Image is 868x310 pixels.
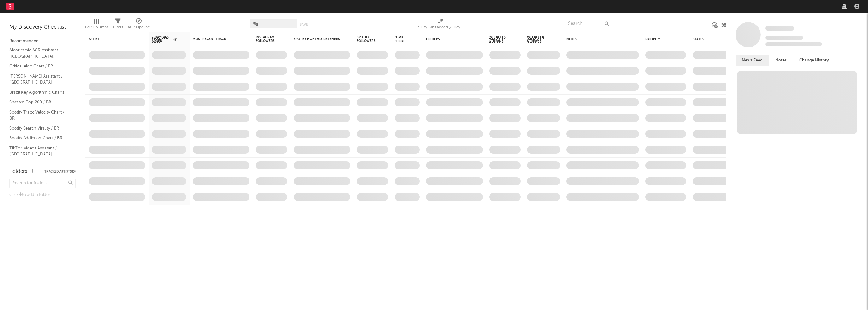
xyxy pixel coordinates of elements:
[256,35,278,43] div: Instagram Followers
[113,16,123,34] div: Filters
[85,24,108,31] div: Edit Columns
[765,36,803,40] span: Tracking Since: [DATE]
[193,37,240,41] div: Most Recent Track
[113,24,123,31] div: Filters
[9,168,27,175] div: Folders
[426,38,473,41] div: Folders
[645,38,671,41] div: Priority
[9,63,69,70] a: Critical Algo Chart / BR
[527,35,551,43] span: Weekly UK Streams
[9,191,76,199] div: Click to add a folder.
[128,16,150,34] div: A&R Pipeline
[9,179,76,188] input: Search for folders...
[417,24,464,31] div: 7-Day Fans Added (7-Day Fans Added)
[44,170,76,173] button: Tracked Artists(0)
[89,37,136,41] div: Artist
[152,35,172,43] span: 7-Day Fans Added
[417,16,464,34] div: 7-Day Fans Added (7-Day Fans Added)
[357,35,379,43] div: Spotify Followers
[693,38,734,41] div: Status
[9,109,69,122] a: Spotify Track Velocity Chart / BR
[9,135,69,142] a: Spotify Addiction Chart / BR
[9,89,69,96] a: Brazil Key Algorithmic Charts
[9,47,69,60] a: Algorithmic A&R Assistant ([GEOGRAPHIC_DATA])
[128,24,150,31] div: A&R Pipeline
[9,24,76,31] div: My Discovery Checklist
[9,73,69,86] a: [PERSON_NAME] Assistant / [GEOGRAPHIC_DATA]
[566,38,630,41] div: Notes
[793,55,835,66] button: Change History
[9,145,69,158] a: TikTok Videos Assistant / [GEOGRAPHIC_DATA]
[769,55,793,66] button: Notes
[736,55,769,66] button: News Feed
[294,37,341,41] div: Spotify Monthly Listeners
[395,36,410,43] div: Jump Score
[9,38,76,45] div: Recommended
[85,16,108,34] div: Edit Columns
[9,99,69,106] a: Shazam Top 200 / BR
[765,42,822,46] span: 0 fans last week
[489,35,511,43] span: Weekly US Streams
[765,25,794,32] a: Some Artist
[565,19,612,28] input: Search...
[300,23,308,26] button: Save
[9,125,69,132] a: Spotify Search Virality / BR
